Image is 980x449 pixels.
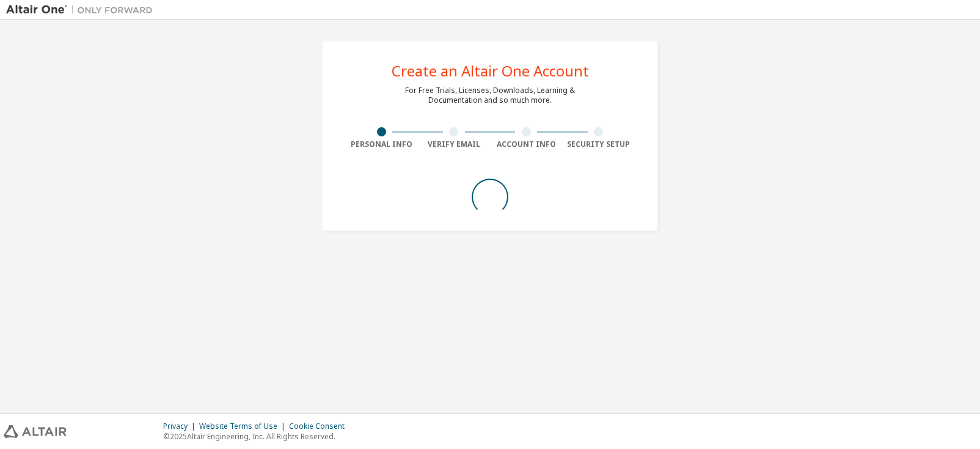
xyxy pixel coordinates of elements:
[405,86,575,105] div: For Free Trials, Licenses, Downloads, Learning & Documentation and so much more.
[345,139,418,149] div: Personal Info
[163,431,352,442] p: © 2025 Altair Engineering, Inc. All Rights Reserved.
[289,421,352,431] div: Cookie Consent
[199,421,289,431] div: Website Terms of Use
[4,425,67,438] img: altair_logo.svg
[490,139,563,149] div: Account Info
[418,139,491,149] div: Verify Email
[392,64,589,78] div: Create an Altair One Account
[6,4,159,16] img: Altair One
[163,421,199,431] div: Privacy
[563,139,635,149] div: Security Setup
